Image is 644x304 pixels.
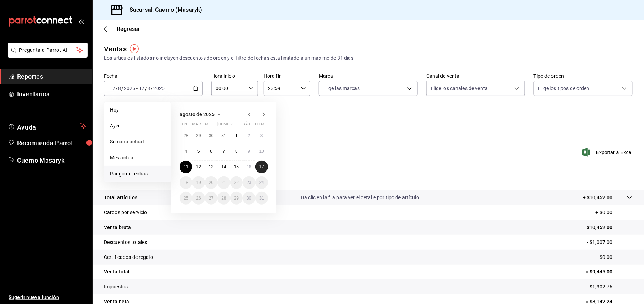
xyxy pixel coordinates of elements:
label: Tipo de orden [534,74,633,79]
input: -- [147,86,151,91]
abbr: 12 de agosto de 2025 [196,164,201,169]
button: 15 de agosto de 2025 [230,161,243,173]
span: Elige los tipos de orden [538,85,590,92]
input: -- [138,86,145,91]
abbr: viernes [230,122,236,129]
span: Mes actual [110,154,165,162]
button: 27 de agosto de 2025 [205,192,217,205]
span: Cuerno Masaryk [17,156,86,165]
span: Recomienda Parrot [17,138,86,148]
span: Ayuda [17,122,77,130]
abbr: 30 de julio de 2025 [209,133,213,138]
p: - $1,302.76 [587,283,633,291]
p: + $10,452.00 [583,194,613,201]
button: open_drawer_menu [78,18,84,24]
p: Impuestos [104,283,128,291]
span: Rango de fechas [110,170,165,178]
abbr: 29 de julio de 2025 [196,133,201,138]
abbr: 27 de agosto de 2025 [209,196,213,201]
p: + $0.00 [596,209,633,216]
abbr: 18 de agosto de 2025 [184,180,188,185]
input: ---- [123,86,136,91]
abbr: 9 de agosto de 2025 [248,149,250,154]
p: Venta bruta [104,224,131,231]
button: 30 de agosto de 2025 [243,192,255,205]
label: Hora inicio [211,74,258,79]
button: 2 de agosto de 2025 [243,129,255,142]
abbr: 14 de agosto de 2025 [221,164,226,169]
button: 18 de agosto de 2025 [180,176,192,189]
button: 28 de julio de 2025 [180,129,192,142]
abbr: 23 de agosto de 2025 [247,180,251,185]
input: -- [109,86,116,91]
button: 5 de agosto de 2025 [192,145,205,158]
abbr: martes [192,122,201,129]
button: 29 de julio de 2025 [192,129,205,142]
button: 19 de agosto de 2025 [192,176,205,189]
div: Ventas [104,44,127,54]
label: Hora fin [264,74,310,79]
abbr: 20 de agosto de 2025 [209,180,213,185]
span: Ayer [110,122,165,130]
button: 31 de julio de 2025 [217,129,230,142]
button: Exportar a Excel [584,148,633,157]
span: Elige las marcas [323,85,360,92]
p: - $1,007.00 [587,239,633,246]
span: Elige los canales de venta [431,85,488,92]
span: / [145,86,147,91]
h3: Sucursal: Cuerno (Masaryk) [124,6,202,14]
p: Cargos por servicio [104,209,147,216]
label: Marca [319,74,418,79]
abbr: 15 de agosto de 2025 [234,164,239,169]
span: Hoy [110,106,165,114]
button: 16 de agosto de 2025 [243,161,255,173]
button: 4 de agosto de 2025 [180,145,192,158]
span: - [136,86,138,91]
span: Semana actual [110,138,165,146]
abbr: 22 de agosto de 2025 [234,180,239,185]
span: / [151,86,153,91]
abbr: 3 de agosto de 2025 [260,133,263,138]
p: = $10,452.00 [583,224,633,231]
p: - $0.00 [597,254,633,261]
abbr: 1 de agosto de 2025 [235,133,238,138]
span: Regresar [117,26,140,32]
button: 23 de agosto de 2025 [243,176,255,189]
button: 26 de agosto de 2025 [192,192,205,205]
abbr: 11 de agosto de 2025 [184,164,188,169]
button: 13 de agosto de 2025 [205,161,217,173]
abbr: 31 de agosto de 2025 [259,196,264,201]
p: Certificados de regalo [104,254,153,261]
button: 11 de agosto de 2025 [180,161,192,173]
span: Inventarios [17,89,86,99]
p: = $9,445.00 [586,268,633,276]
abbr: 31 de julio de 2025 [221,133,226,138]
abbr: 19 de agosto de 2025 [196,180,201,185]
img: Tooltip marker [130,44,139,53]
p: Descuentos totales [104,239,147,246]
span: Reportes [17,72,86,81]
abbr: 13 de agosto de 2025 [209,164,213,169]
button: 21 de agosto de 2025 [217,176,230,189]
button: 9 de agosto de 2025 [243,145,255,158]
abbr: 25 de agosto de 2025 [184,196,188,201]
p: Venta total [104,268,130,276]
p: Resumen [104,173,633,182]
span: / [121,86,123,91]
button: Pregunta a Parrot AI [8,43,88,58]
button: 29 de agosto de 2025 [230,192,243,205]
button: 31 de agosto de 2025 [255,192,268,205]
label: Fecha [104,74,203,79]
p: Total artículos [104,194,137,201]
abbr: 30 de agosto de 2025 [247,196,251,201]
button: 25 de agosto de 2025 [180,192,192,205]
abbr: 24 de agosto de 2025 [259,180,264,185]
abbr: 8 de agosto de 2025 [235,149,238,154]
abbr: 16 de agosto de 2025 [247,164,251,169]
button: 10 de agosto de 2025 [255,145,268,158]
button: 22 de agosto de 2025 [230,176,243,189]
button: 24 de agosto de 2025 [255,176,268,189]
button: 12 de agosto de 2025 [192,161,205,173]
p: Da clic en la fila para ver el detalle por tipo de artículo [301,194,419,201]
